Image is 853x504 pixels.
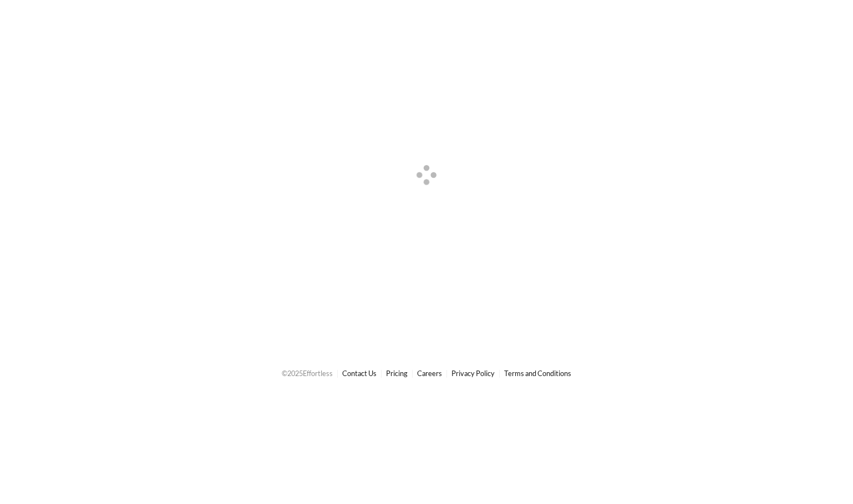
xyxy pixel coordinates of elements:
[386,369,408,378] a: Pricing
[282,369,333,378] span: © 2025 Effortless
[417,369,442,378] a: Careers
[342,369,377,378] a: Contact Us
[504,369,571,378] a: Terms and Conditions
[451,369,495,378] a: Privacy Policy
